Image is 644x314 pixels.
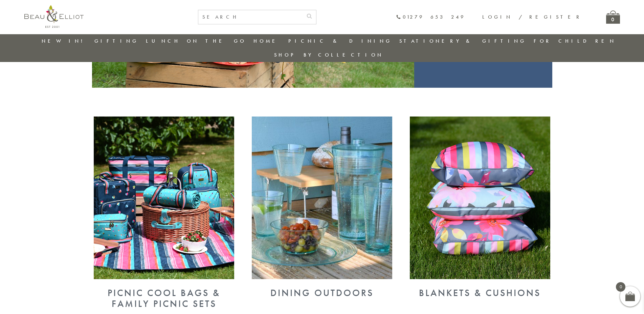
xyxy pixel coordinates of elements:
a: Lunch On The Go [146,38,246,44]
a: For Children [534,38,616,44]
a: Gifting [94,38,138,44]
div: Dining Outdoors [250,288,394,298]
a: Login / Register [482,14,582,20]
div: Blankets & Cushions [408,288,552,298]
span: 0 [616,282,625,292]
a: Dining Outdoors Dining Outdoors [250,274,394,298]
a: 0 [606,11,620,24]
img: Dining Outdoors [252,117,392,279]
a: Home [253,38,281,44]
img: Picnic Cool Bags & Family Picnic Sets [94,117,234,279]
a: Shop by collection [274,51,383,58]
div: Picnic Cool Bags & Family Picnic Sets [92,288,237,309]
a: Blankets & Cushions Blankets & Cushions [408,274,552,298]
a: Picnic Cool Bags & Family Picnic Sets Picnic Cool Bags & Family Picnic Sets [92,274,237,309]
a: Stationery & Gifting [399,38,526,44]
a: New in! [42,38,87,44]
a: Picnic & Dining [288,38,392,44]
img: logo [24,5,84,28]
img: Blankets & Cushions [410,117,550,279]
input: SEARCH [198,10,303,24]
a: 01279 653 249 [396,14,465,20]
